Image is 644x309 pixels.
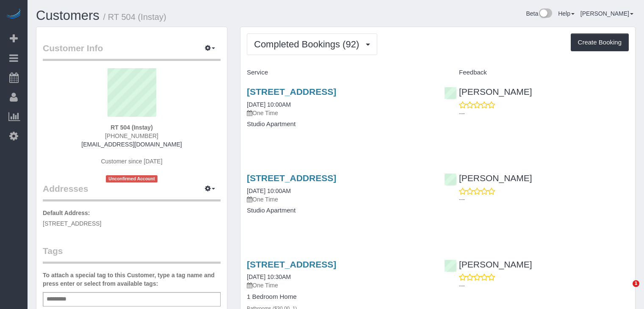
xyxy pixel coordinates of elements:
span: 1 [633,280,639,287]
a: [STREET_ADDRESS] [247,87,336,97]
h4: Studio Apartment [247,121,431,128]
h4: Service [247,69,431,76]
p: One Time [247,195,431,204]
button: Create Booking [571,33,629,51]
span: [PHONE_NUMBER] [105,132,158,139]
a: [PERSON_NAME] [444,259,532,269]
legend: Customer Info [43,42,221,61]
span: Completed Bookings (92) [254,39,363,50]
a: [PERSON_NAME] [444,87,532,97]
a: Beta [526,10,552,17]
a: Customers [36,8,100,23]
h4: 1 Bedroom Home [247,293,431,301]
a: [PERSON_NAME] [580,10,633,17]
h4: Feedback [444,69,629,76]
iframe: Intercom live chat [615,280,636,301]
label: To attach a special tag to this Customer, type a tag name and press enter or select from availabl... [43,271,221,288]
span: Customer since [DATE] [101,158,162,165]
h4: Studio Apartment [247,207,431,214]
a: [PERSON_NAME] [444,173,532,183]
a: [STREET_ADDRESS] [247,173,336,183]
p: --- [459,195,629,204]
p: --- [459,281,629,290]
a: Help [558,10,575,17]
a: [EMAIL_ADDRESS][DOMAIN_NAME] [81,141,182,148]
p: One Time [247,109,431,117]
p: --- [459,109,629,118]
p: One Time [247,281,431,290]
img: Automaid Logo [5,8,22,20]
a: [DATE] 10:00AM [247,101,291,108]
a: [DATE] 10:00AM [247,188,291,194]
strong: RT 504 (Instay) [111,124,153,131]
img: New interface [538,8,552,19]
small: / RT 504 (Instay) [103,12,166,22]
button: Completed Bookings (92) [247,33,377,55]
legend: Tags [43,245,221,264]
span: [STREET_ADDRESS] [43,220,101,227]
a: [STREET_ADDRESS] [247,259,336,269]
span: Unconfirmed Account [106,175,158,182]
a: [DATE] 10:30AM [247,273,291,280]
label: Default Address: [43,209,90,217]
